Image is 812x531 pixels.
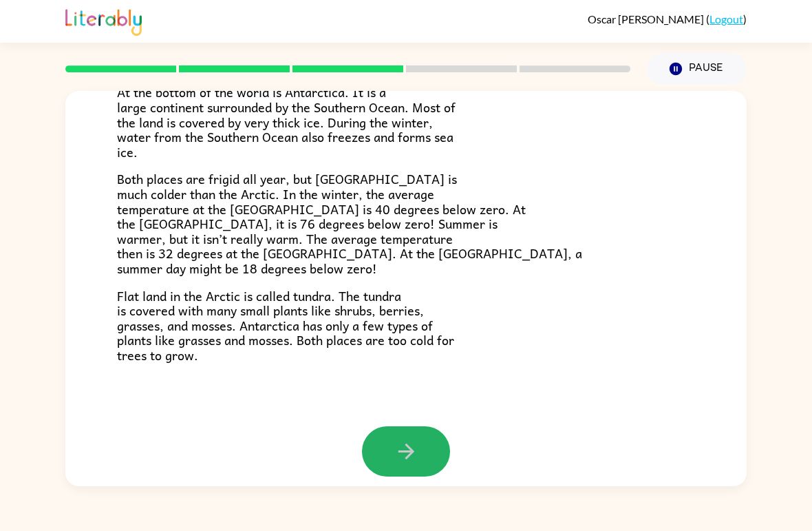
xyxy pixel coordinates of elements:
[647,53,747,85] button: Pause
[117,169,582,278] span: Both places are frigid all year, but [GEOGRAPHIC_DATA] is much colder than the Arctic. In the win...
[588,12,706,25] span: Oscar [PERSON_NAME]
[117,286,454,365] span: Flat land in the Arctic is called tundra. The tundra is covered with many small plants like shrub...
[588,12,747,25] div: ( )
[117,82,456,161] span: At the bottom of the world is Antarctica. It is a large continent surrounded by the Southern Ocea...
[65,6,142,36] img: Literably
[709,12,743,25] a: Logout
